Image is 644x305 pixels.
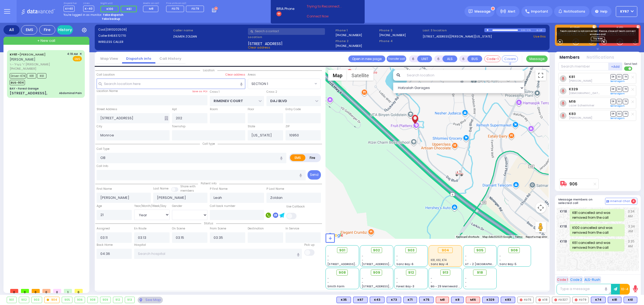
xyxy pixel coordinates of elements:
label: Call back number [210,204,235,208]
span: KY18 [560,209,570,221]
div: Fire [39,25,55,35]
span: DR [610,111,616,116]
label: P Last Name [266,187,284,191]
label: Use Callback [286,204,305,209]
a: Open this area in Google Maps (opens a new window) [327,232,345,239]
span: 908 [339,270,346,275]
span: - [396,276,398,280]
label: Pick up [304,243,314,247]
span: Sanz Bay-4 [431,262,448,266]
div: K18 [536,297,550,303]
span: [0813202509] [105,27,127,32]
span: [PHONE_NUMBER] [10,66,36,71]
span: KY18 [560,239,570,251]
label: City [97,124,102,129]
div: See map [138,297,163,303]
input: Search hospital [134,249,302,259]
button: KY67 [616,6,637,17]
div: - [465,276,495,280]
span: TR [623,99,628,104]
img: message.svg [469,9,473,13]
div: ALS KJ [436,297,449,303]
span: SECTION 1 [248,79,321,89]
button: Transfer call [387,55,406,62]
span: - [327,258,329,262]
span: 903 [408,248,415,253]
span: 0 [10,289,18,293]
label: Destination [248,226,264,231]
div: FD327 [552,297,570,303]
label: Location Name [97,89,118,93]
div: 909 [100,297,111,303]
span: 913 [442,270,448,275]
img: red-radio-icon.svg [575,299,577,301]
label: En Route [134,226,147,231]
span: 905 [476,248,484,253]
div: All [3,25,20,35]
label: First Name [97,187,112,191]
div: M8 [436,297,449,303]
a: [PERSON_NAME] [10,52,46,57]
span: 3:34 AM [628,224,636,236]
div: 2:51 [526,27,531,33]
label: ZIP [286,124,290,129]
label: Assigned [97,226,110,231]
label: Floor [248,107,254,111]
span: 4 [631,199,636,204]
a: M16 [569,99,576,103]
span: TR [623,74,628,79]
div: K67 [353,297,368,303]
span: 912 [408,270,414,275]
span: K81, K61, K74 [431,258,447,262]
label: Fire units on call [166,2,206,5]
label: Entry Code [286,107,301,111]
div: FD79 [572,297,589,303]
span: - [327,280,329,284]
span: DR [610,87,616,92]
div: 901 [7,297,16,303]
span: 0 [32,289,40,293]
span: Sanz Bay-6 [396,262,414,266]
div: ALS [466,297,480,303]
span: SECTION 1 [248,79,313,88]
span: KY18 [560,224,570,236]
span: Shia Waldman [569,91,624,95]
div: 904 [438,247,453,253]
label: Township [172,124,185,129]
a: [STREET_ADDRESS][PERSON_NAME][US_STATE] [423,34,492,39]
span: Sanz Bay-5 [499,262,517,266]
label: [PHONE_NUMBER] [335,44,362,48]
button: ALS-Rush [584,276,601,283]
button: Members [559,54,580,61]
label: P First Name [210,187,228,191]
span: EMS [73,56,82,61]
div: K43 [370,297,385,303]
div: Year/Month/Week/Day [134,204,170,208]
label: Turn off text [624,66,633,71]
span: Phone 3 [379,28,421,33]
span: - [327,276,329,280]
a: Connect Now [307,14,349,19]
label: Hospital [134,243,146,247]
span: TR [623,87,628,92]
span: KY40 [64,6,75,12]
span: - [499,258,501,262]
button: Code-1 [484,55,500,62]
span: - [465,258,467,262]
label: Age [97,204,102,208]
a: Send again [610,92,625,95]
span: ✕ [79,52,82,56]
button: Internal Chat 4 [605,198,637,205]
div: K71 [403,297,417,303]
div: K61 [624,297,637,303]
input: Search member [558,62,609,70]
span: Alert [508,9,515,14]
label: [PHONE_NUMBER] [379,33,406,37]
div: 905 [62,297,72,303]
span: 3:34 AM [628,209,636,221]
span: 901 [339,248,345,253]
input: Search a contact [248,28,325,35]
div: BLS [501,297,515,303]
span: Message [474,9,491,14]
button: Map camera controls [535,202,546,213]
